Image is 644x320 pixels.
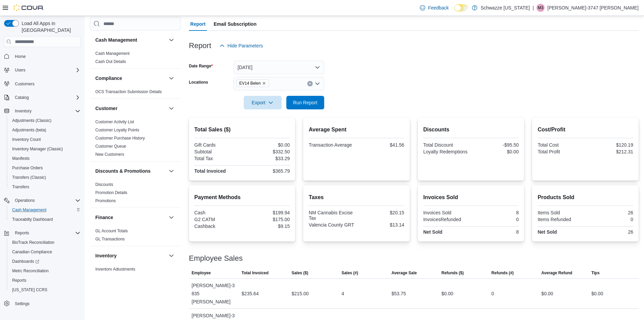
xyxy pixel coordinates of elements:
span: BioTrack Reconciliation [9,238,80,247]
div: $41.56 [358,142,404,148]
span: Adjustments (beta) [12,127,46,133]
span: Traceabilty Dashboard [9,215,80,223]
span: Refunds ($) [442,270,464,276]
button: Compliance [167,74,175,82]
a: Inventory Manager (Classic) [9,145,66,153]
a: Reports [9,276,29,284]
a: Home [12,52,28,61]
p: | [532,4,534,12]
div: $0.00 [472,149,519,154]
span: Inventory Manager (Classic) [9,145,80,153]
div: $120.19 [587,142,633,148]
h2: Taxes [309,193,404,201]
div: 0 [492,290,494,298]
a: Adjustments (beta) [9,126,49,134]
div: Valencia County GRT [309,222,355,228]
button: Catalog [12,93,31,102]
button: Run Report [286,96,324,109]
div: [PERSON_NAME]-3835 [PERSON_NAME] [189,279,239,308]
div: Michelle-3747 Tolentino [536,4,545,12]
button: Adjustments (Classic) [7,116,83,125]
span: Inventory Count [9,135,80,144]
div: Total Tax [194,156,241,161]
span: Operations [12,196,80,205]
span: Purchase Orders [9,164,80,172]
span: Cash Out Details [95,59,126,64]
button: Home [1,51,83,61]
button: Catalog [1,93,83,102]
div: $365.79 [243,168,290,174]
h2: Cost/Profit [538,126,633,134]
span: Settings [12,299,80,308]
div: Cashback [194,223,241,229]
a: Customer Loyalty Points [95,128,139,132]
div: Total Cost [538,142,584,148]
div: 0 [472,217,519,222]
div: Finance [90,227,181,246]
span: Reports [15,230,29,236]
div: Invoices Sold [423,210,470,215]
button: Customer [167,104,175,112]
div: G2 CATM [194,217,241,222]
span: Manifests [12,156,29,161]
h2: Total Sales ($) [194,126,290,134]
button: Hide Parameters [217,39,266,52]
span: Promotions [95,198,116,204]
div: Gift Cards [194,142,241,148]
a: Cash Management [95,51,129,56]
button: Users [12,66,28,74]
h3: Compliance [95,75,122,82]
button: Operations [12,196,38,205]
span: Transfers [12,184,29,190]
a: New Customers [95,152,124,157]
span: Home [15,54,26,59]
h3: Finance [95,214,113,221]
span: Refunds (#) [492,270,514,276]
button: Inventory [12,107,34,115]
p: Schwazze [US_STATE] [481,4,530,12]
button: Inventory [1,106,83,116]
button: Customer [95,105,166,112]
div: Discounts & Promotions [90,180,181,208]
span: Manifests [9,154,80,163]
a: Inventory Adjustments [95,267,135,272]
span: Purchase Orders [12,165,43,171]
span: GL Account Totals [95,228,128,234]
div: $9.15 [243,223,290,229]
div: 26 [587,210,633,215]
span: Customer Activity List [95,119,134,125]
span: Dashboards [12,259,39,264]
button: Finance [167,213,175,221]
span: [US_STATE] CCRS [12,287,47,293]
button: [DATE] [234,61,324,74]
button: Users [1,65,83,75]
h2: Products Sold [538,193,633,201]
span: Email Subscription [214,17,257,31]
img: Cova [14,4,44,11]
div: Subtotal [194,149,241,154]
div: $175.00 [243,217,290,222]
span: Export [248,96,278,109]
a: Manifests [9,154,32,163]
button: Cash Management [95,37,166,43]
div: Total Profit [538,149,584,154]
span: Total Invoiced [242,270,269,276]
button: Customers [1,79,83,89]
div: -$95.50 [472,142,519,148]
span: Average Sale [391,270,417,276]
a: Settings [12,300,32,308]
span: Users [15,67,25,73]
button: Operations [1,196,83,205]
div: $33.29 [243,156,290,161]
button: Settings [1,299,83,308]
div: Loyalty Redemptions [423,149,470,154]
span: Customer Purchase History [95,135,145,141]
a: Adjustments (Classic) [9,116,54,125]
span: GL Transactions [95,236,125,242]
a: BioTrack Reconciliation [9,238,57,247]
span: Employee [192,270,211,276]
p: [PERSON_NAME]-3747 [PERSON_NAME] [547,4,639,12]
span: Cash Management [12,207,46,213]
button: Cash Management [7,205,83,215]
span: Traceabilty Dashboard [12,217,53,222]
